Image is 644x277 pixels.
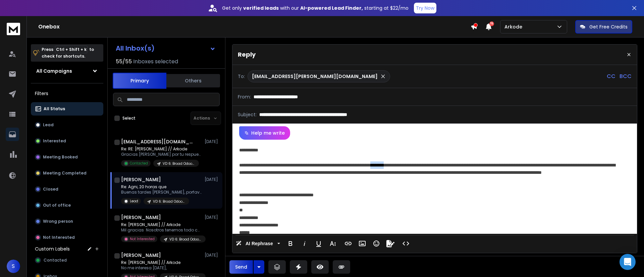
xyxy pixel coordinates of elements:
button: Out of office [31,199,103,212]
button: Closed [31,183,103,196]
p: VD 6: Broad Odoo_Campaign - ARKODE [153,199,185,204]
h3: Custom Labels [35,246,70,252]
p: To: [238,73,245,80]
p: [DATE] [205,139,220,144]
button: Wrong person [31,215,103,228]
button: Meeting Completed [31,166,103,180]
button: Try Now [414,3,436,13]
p: Re: [PERSON_NAME] // Arkode [121,260,202,265]
h1: [PERSON_NAME] [121,214,161,221]
p: Interested [43,138,66,144]
p: Out of office [43,203,71,208]
button: Insert Image (Ctrl+P) [356,237,369,250]
strong: AI-powered Lead Finder, [300,5,363,11]
p: Reply [238,50,256,59]
button: S [7,260,20,273]
h1: All Inbox(s) [116,45,155,52]
h1: All Campaigns [36,68,72,74]
strong: verified leads [243,5,279,11]
p: Closed [43,187,58,192]
span: Contacted [44,258,67,263]
p: Meeting Completed [43,170,87,176]
p: Not Interested [43,235,75,240]
button: Not Interested [31,231,103,244]
p: [DATE] [205,215,220,220]
p: VD 6: Broad Odoo_Campaign - ARKODE [163,161,195,166]
img: logo [7,23,20,35]
p: [DATE] [205,177,220,182]
button: Meeting Booked [31,150,103,164]
span: Ctrl + Shift + k [55,46,88,53]
button: Get Free Credits [575,20,632,33]
p: No me interesa [DATE], [121,265,202,271]
p: Subject: [238,111,257,118]
div: Open Intercom Messenger [620,254,636,270]
p: Mil gracias Nosotros tenemos todo centralizado [121,227,202,233]
p: Buenas tardes [PERSON_NAME], porfavor [121,190,202,195]
button: Interested [31,134,103,148]
p: Wrong person [43,219,73,224]
span: AI Rephrase [244,241,274,247]
button: All Inbox(s) [110,42,221,55]
button: Insert Link (Ctrl+K) [342,237,355,250]
label: Select [122,116,136,121]
p: Re: RE: [PERSON_NAME] // Arkode [121,146,202,152]
p: [EMAIL_ADDRESS][PERSON_NAME][DOMAIN_NAME] [252,73,378,80]
p: BCC [620,72,632,80]
p: Contacted [130,161,148,166]
p: Meeting Booked [43,154,78,160]
button: Lead [31,118,103,132]
p: Not Interested [130,236,155,241]
p: Lead [130,199,138,204]
button: Send [229,260,253,274]
button: Help me write [239,126,290,140]
button: Underline (Ctrl+U) [312,237,325,250]
button: Primary [113,73,166,89]
p: Get Free Credits [589,23,628,30]
h3: Inboxes selected [133,58,178,66]
span: 15 [489,21,494,26]
button: Bold (Ctrl+B) [284,237,297,250]
p: VD 6: Broad Odoo_Campaign - ARKODE [169,237,202,242]
h1: [PERSON_NAME] [121,252,161,259]
h1: Onebox [38,23,471,31]
h1: [PERSON_NAME] [121,176,161,183]
p: All Status [44,106,65,112]
p: Get only with our starting at $22/mo [222,5,409,11]
p: Re: Agni, 20 horas que [121,184,202,190]
button: Contacted [31,254,103,267]
p: Re: [PERSON_NAME] // Arkode [121,222,202,227]
p: [DATE] [205,253,220,258]
h3: Filters [31,89,103,98]
p: From: [238,93,251,100]
p: Lead [43,122,54,128]
p: CC [607,72,615,80]
p: Press to check for shortcuts. [42,46,94,60]
p: Try Now [416,5,434,11]
span: 55 / 55 [116,58,132,66]
button: Italic (Ctrl+I) [298,237,311,250]
button: AI Rephrase [234,237,281,250]
p: Gracias [PERSON_NAME] por tu respuesta, [121,152,202,157]
button: All Status [31,102,103,116]
button: More Text [326,237,339,250]
h1: [EMAIL_ADDRESS][DOMAIN_NAME] [121,138,195,145]
button: Others [166,73,220,88]
p: Arkode [504,23,525,30]
button: All Campaigns [31,64,103,78]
